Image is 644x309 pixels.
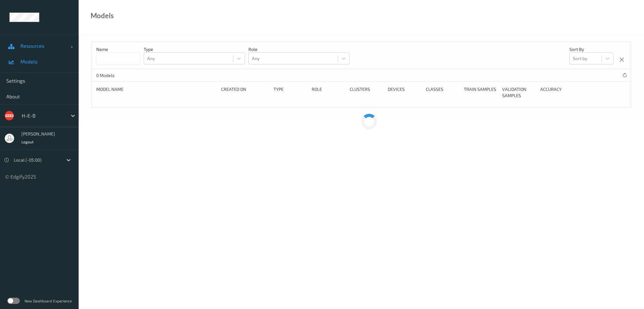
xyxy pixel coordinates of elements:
div: Created On [221,86,269,99]
div: Role [312,86,345,99]
div: Model Name [96,86,217,99]
div: devices [388,86,421,99]
div: Type [274,86,307,99]
div: clusters [350,86,383,99]
p: Type [144,46,245,52]
p: 0 Models [96,72,143,79]
div: Models [91,13,114,19]
p: Name [96,46,140,52]
div: Validation Samples [502,86,536,99]
p: Role [248,46,350,52]
div: Classes [426,86,459,99]
p: Sort by [569,46,613,52]
div: Train Samples [464,86,497,99]
div: Accuracy [540,86,574,99]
